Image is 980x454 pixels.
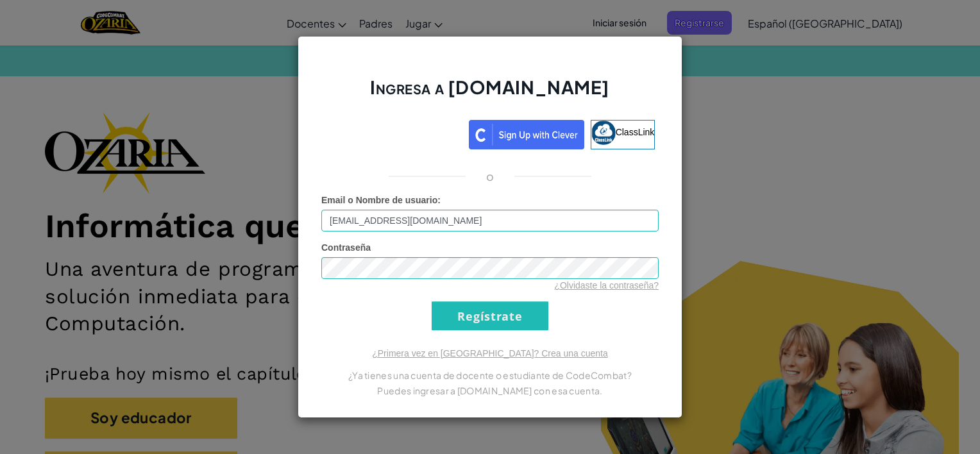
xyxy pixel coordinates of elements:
[486,169,494,184] p: o
[432,301,548,330] input: Regístrate
[616,127,655,137] span: ClassLink
[321,194,441,206] label: :
[554,280,659,290] a: ¿Olvidaste la contraseña?
[319,119,469,147] iframe: Botón de Acceder con Google
[591,121,616,145] img: classlink-logo-small.png
[469,120,584,149] img: clever_sso_button@2x.png
[372,348,608,358] a: ¿Primera vez en [GEOGRAPHIC_DATA]? Crea una cuenta
[321,242,371,253] span: Contraseña
[321,383,659,398] p: Puedes ingresar a [DOMAIN_NAME] con esa cuenta.
[321,75,659,112] h2: Ingresa a [DOMAIN_NAME]
[321,367,659,383] p: ¿Ya tienes una cuenta de docente o estudiante de CodeCombat?
[716,13,967,130] iframe: Diálogo de Acceder con Google
[321,195,437,205] span: Email o Nombre de usuario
